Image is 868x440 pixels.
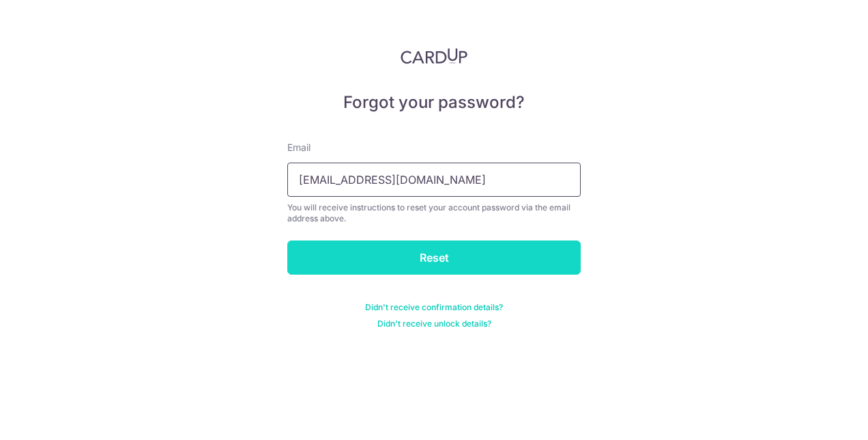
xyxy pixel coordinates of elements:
input: Reset [287,240,581,275]
label: Email [287,141,310,154]
h5: Forgot your password? [287,92,581,113]
a: Didn't receive unlock details? [377,318,491,329]
input: Enter your Email [287,163,581,197]
a: Didn't receive confirmation details? [365,302,503,313]
div: You will receive instructions to reset your account password via the email address above. [287,202,581,224]
img: CardUp Logo [401,48,467,64]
